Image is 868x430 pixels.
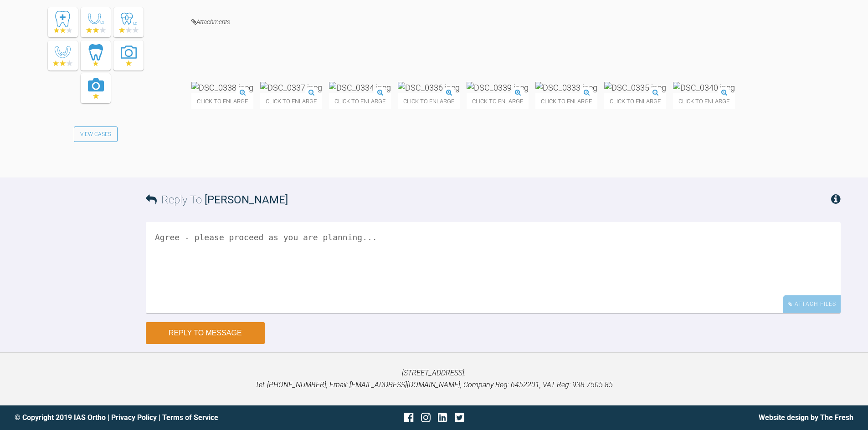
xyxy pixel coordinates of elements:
[329,93,391,109] span: Click to enlarge
[260,82,322,93] img: DSC_0337.jpeg
[673,93,735,109] span: Click to enlarge
[191,82,253,93] img: DSC_0338.jpeg
[162,413,218,422] a: Terms of Service
[535,93,597,109] span: Click to enlarge
[15,367,853,390] p: [STREET_ADDRESS]. Tel: [PHONE_NUMBER], Email: [EMAIL_ADDRESS][DOMAIN_NAME], Company Reg: 6452201,...
[604,93,666,109] span: Click to enlarge
[191,16,841,28] h4: Attachments
[74,126,118,142] a: View Cases
[398,93,460,109] span: Click to enlarge
[604,82,666,93] img: DSC_0335.jpeg
[673,82,735,93] img: DSC_0340.jpeg
[260,93,322,109] span: Click to enlarge
[467,93,529,109] span: Click to enlarge
[783,295,841,313] div: Attach Files
[759,413,853,422] a: Website design by The Fresh
[111,413,157,422] a: Privacy Policy
[535,82,597,93] img: DSC_0333.jpeg
[146,322,265,344] button: Reply to Message
[467,82,529,93] img: DSC_0339.jpeg
[191,93,253,109] span: Click to enlarge
[329,82,391,93] img: DSC_0334.jpeg
[398,82,460,93] img: DSC_0336.jpeg
[15,412,294,424] div: © Copyright 2019 IAS Ortho | |
[205,193,288,206] span: [PERSON_NAME]
[146,191,288,208] h3: Reply To
[146,222,841,313] textarea: Agree - please proceed as you are planning...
